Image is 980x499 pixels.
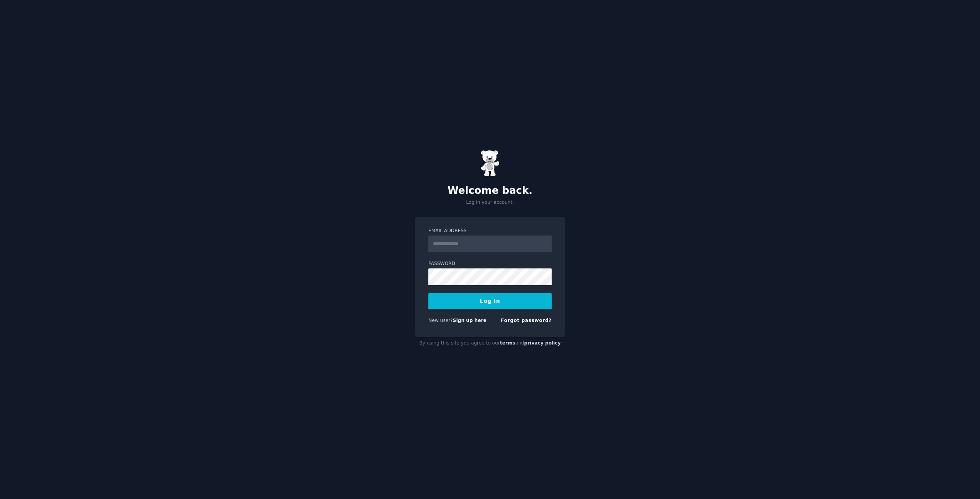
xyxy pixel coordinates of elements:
a: Forgot password? [501,318,552,323]
label: Password [428,260,552,267]
p: Log in your account. [415,199,565,206]
h2: Welcome back. [415,185,565,197]
label: Email Address [428,228,552,234]
img: Gummy Bear [480,150,500,177]
div: By using this site you agree to our and [415,337,565,349]
span: New user? [428,318,453,323]
button: Log In [428,293,552,309]
a: Sign up here [453,318,487,323]
a: terms [500,340,515,346]
a: privacy policy [524,340,561,346]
